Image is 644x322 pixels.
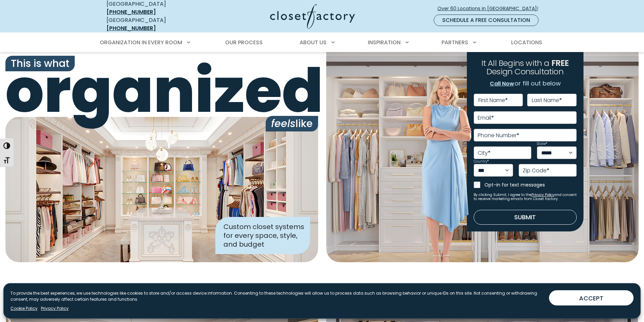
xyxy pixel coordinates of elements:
[437,5,544,12] span: Over 60 Locations in [GEOGRAPHIC_DATA]!
[41,305,69,312] a: Privacy Policy
[300,39,327,46] span: About Us
[5,117,318,262] img: Closet Factory designed closet
[434,15,539,26] a: Schedule a Free Consultation
[549,290,634,305] button: ACCEPT
[10,305,38,312] a: Cookie Policy
[478,98,508,103] label: First Name
[551,57,569,69] span: FREE
[478,115,494,121] label: Email
[523,168,549,173] label: Zip Code
[106,16,205,32] div: [GEOGRAPHIC_DATA]
[474,193,577,201] small: By clicking Submit, I agree to the and consent to receive marketing emails from Closet Factory.
[511,39,542,46] span: Locations
[490,79,561,88] p: or fill out below
[474,160,489,163] label: Country
[120,281,204,296] span: Walk-In Closets
[270,4,355,29] img: Closet Factory Logo
[532,98,562,103] label: Last Name
[106,8,156,16] a: [PHONE_NUMBER]
[100,39,182,46] span: Organization in Every Room
[478,133,519,138] label: Phone Number
[474,210,577,225] button: Submit
[215,217,310,254] div: Custom closet systems for every space, style, and budget
[225,39,263,46] span: Our Process
[106,24,156,32] a: [PHONE_NUMBER]
[271,116,295,131] i: feels
[490,79,515,88] a: Call Now
[437,3,544,15] a: Over 60 Locations in [GEOGRAPHIC_DATA]!
[537,142,547,146] label: State
[5,60,318,121] span: organized
[95,33,549,52] nav: Primary Menu
[478,150,491,156] label: City
[438,281,526,296] span: Reach-In Closets
[481,57,549,69] span: It All Begins with a
[368,39,401,46] span: Inspiration
[486,66,564,77] span: Design Consultation
[266,116,318,131] span: like
[531,192,554,197] a: Privacy Policy
[10,290,544,302] p: To provide the best experiences, we use technologies like cookies to store and/or access device i...
[484,181,577,188] label: Opt-in for text messages
[442,39,468,46] span: Partners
